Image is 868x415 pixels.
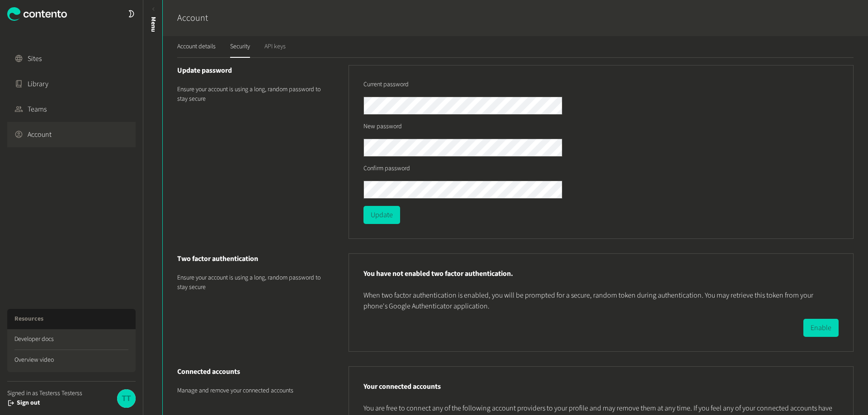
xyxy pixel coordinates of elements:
a: API keys [264,36,286,58]
a: Library [7,71,136,97]
h3: You have not enabled two factor authentication. [363,268,839,279]
button: Update [363,206,400,224]
label: Confirm password [363,164,410,173]
a: Security [230,36,250,58]
p: Ensure your account is using a long, random password to stay secure [177,85,327,104]
img: Testerss Testerss [117,389,136,408]
p: Manage and remove your connected accounts [177,386,327,396]
button: Sign out [17,398,40,408]
h4: Connected accounts [177,366,327,377]
span: Signed in as Testerss Testerss [7,389,82,398]
a: Account details [177,36,216,58]
a: Sites [7,46,136,71]
h3: Your connected accounts [363,381,839,392]
button: Enable [803,319,839,337]
label: New password [363,122,402,131]
h4: Two factor authentication [177,253,327,264]
a: Account [7,122,136,147]
a: Developer docs [14,329,128,350]
h4: Update password [177,65,327,76]
h3: Resources [7,309,136,329]
span: Menu [149,17,158,32]
h2: Account [177,11,208,25]
p: Ensure your account is using a long, random password to stay secure [177,273,327,292]
a: Teams [7,97,136,122]
label: Current password [363,80,409,89]
p: When two factor authentication is enabled, you will be prompted for a secure, random token during... [363,290,839,312]
a: Overview video [14,350,128,370]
